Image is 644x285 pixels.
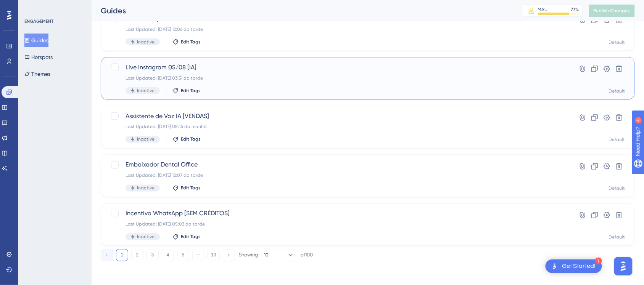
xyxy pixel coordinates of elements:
[538,6,548,13] div: MAU
[126,221,549,227] div: Last Updated: [DATE] 05:03 da tarde
[181,234,201,240] span: Edit Tags
[550,262,559,271] img: launcher-image-alternative-text
[137,185,155,191] span: Inactive
[101,5,503,16] div: Guides
[126,63,549,72] span: Live Instagram 05/08 [IA]
[192,249,204,261] button: ⋯
[137,234,155,240] span: Inactive
[181,88,201,94] span: Edit Tags
[126,209,549,218] span: Incentivo WhatsApp [SEM CRÉDITOS]
[546,259,602,273] div: Open Get Started! checklist, remaining modules: 1
[53,4,55,10] div: 4
[594,8,630,14] span: Publish Changes
[24,34,48,47] button: Guides
[589,5,635,17] button: Publish Changes
[609,186,625,192] div: Default
[181,39,201,45] span: Edit Tags
[181,136,201,142] span: Edit Tags
[208,249,220,261] button: 10
[264,252,269,258] span: 10
[172,185,201,191] button: Edit Tags
[612,255,635,278] iframe: UserGuiding AI Assistant Launcher
[609,88,625,94] div: Default
[301,252,313,259] div: of 100
[172,88,201,94] button: Edit Tags
[562,262,596,271] div: Get Started!
[162,249,174,261] button: 4
[24,67,50,81] button: Themes
[131,249,143,261] button: 2
[609,39,625,45] div: Default
[172,234,201,240] button: Edit Tags
[116,249,128,261] button: 1
[137,88,155,94] span: Inactive
[595,258,602,264] div: 1
[126,160,549,170] span: Embaixador Dental Office
[18,2,48,11] span: Need Help?
[571,6,579,13] div: 77 %
[24,18,53,24] div: ENGAGEMENT
[126,173,549,179] div: Last Updated: [DATE] 12:07 da tarde
[172,39,201,45] button: Edit Tags
[137,39,155,45] span: Inactive
[181,185,201,191] span: Edit Tags
[177,249,189,261] button: 5
[126,75,549,81] div: Last Updated: [DATE] 03:31 da tarde
[24,50,53,64] button: Hotspots
[126,124,549,130] div: Last Updated: [DATE] 08:14 da manhã
[609,234,625,240] div: Default
[126,26,549,32] div: Last Updated: [DATE] 12:06 da tarde
[147,249,159,261] button: 3
[172,136,201,142] button: Edit Tags
[239,252,258,259] div: Showing
[264,249,295,261] button: 10
[609,137,625,143] div: Default
[126,112,549,121] span: Assistente de Voz IA [VENDAS]
[137,136,155,142] span: Inactive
